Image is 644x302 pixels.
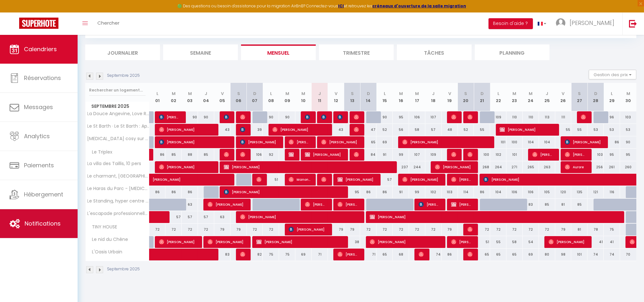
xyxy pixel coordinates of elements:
span: [PERSON_NAME] [419,248,424,260]
span: [PERSON_NAME] [354,148,359,161]
th: 10 [295,83,312,111]
div: 95 [620,149,636,161]
div: 63 [214,211,231,223]
span: [PERSON_NAME] [321,111,327,123]
th: 08 [263,83,279,111]
th: 17 [409,83,425,111]
li: Mensuel [241,44,316,60]
span: Paiements [24,161,54,169]
span: [PERSON_NAME] [240,136,278,148]
span: Chercher [97,20,119,26]
span: Réservations [24,74,61,82]
abbr: D [481,91,484,97]
div: 263 [539,161,555,173]
div: 57 [425,124,442,136]
div: 95 [604,149,620,161]
div: 109 [425,149,442,161]
a: créneaux d'ouverture de la salle migration [372,3,466,9]
div: 86 [604,136,620,148]
a: [PERSON_NAME] [149,174,166,186]
th: 23 [506,83,523,111]
abbr: M [512,91,516,97]
abbr: J [318,91,321,97]
div: 56 [393,124,409,136]
abbr: L [270,91,272,97]
div: 86 [376,186,393,198]
span: [PERSON_NAME] [159,111,181,123]
abbr: J [546,91,548,97]
span: [PERSON_NAME] [402,136,489,148]
span: [PERSON_NAME] [354,111,359,123]
span: [PERSON_NAME] [451,148,457,161]
div: 107 [425,111,442,123]
th: 24 [523,83,539,111]
div: 99 [409,186,425,198]
div: 57 [165,211,182,223]
th: 05 [214,83,231,111]
th: 02 [165,83,182,111]
div: 111 [555,111,572,123]
div: 85 [198,149,214,161]
div: 55 [555,124,572,136]
div: 51 [474,236,490,248]
span: Septembre 2025 [86,102,149,111]
li: Trimestre [319,44,394,60]
div: 55 [571,124,587,136]
div: 54 [523,236,539,248]
div: 83 [523,199,539,211]
div: 86 [474,186,490,198]
span: [PERSON_NAME] [224,148,229,161]
div: 55 [474,124,490,136]
div: 72 [474,224,490,235]
li: Tâches [397,44,472,60]
span: L'escapade professionnelle - [MEDICAL_DATA] - [GEOGRAPHIC_DATA][PERSON_NAME] [87,211,150,216]
div: 72 [263,224,279,235]
div: 72 [523,224,539,235]
div: 57 [376,174,393,186]
span: Le Triplex [87,149,114,156]
div: 135 [571,186,587,198]
div: 109 [490,111,506,123]
span: Aurore [565,161,587,173]
div: 95 [393,111,409,123]
span: [PERSON_NAME] [337,173,375,186]
div: 78 [587,224,604,235]
abbr: D [253,91,256,97]
span: [PERSON_NAME] [467,248,473,260]
span: [PERSON_NAME] [435,161,473,173]
span: [PERSON_NAME] [467,148,473,161]
a: ... [PERSON_NAME] [551,12,622,35]
div: 121 [587,186,604,198]
span: Notifications [25,219,61,227]
div: 72 [198,224,214,235]
div: 244 [409,161,425,173]
th: 16 [393,83,409,111]
span: [PERSON_NAME] [321,136,359,148]
span: [PERSON_NAME] [337,198,359,211]
div: 106 [409,111,425,123]
th: 15 [376,83,393,111]
div: 48 [442,124,458,136]
div: 81 [571,224,587,235]
span: [PERSON_NAME] [532,148,554,161]
span: [PERSON_NAME] [159,123,213,136]
span: [PERSON_NAME] [402,173,440,186]
abbr: M [188,91,192,97]
div: 72 [182,224,198,235]
a: Chercher [93,12,124,35]
a: [PERSON_NAME] [149,149,153,161]
div: 52 [458,124,474,136]
div: 72 [360,224,376,235]
li: Journalier [85,44,160,60]
span: Analytics [24,132,50,140]
div: 85 [165,149,182,161]
div: 72 [165,224,182,235]
abbr: S [578,91,581,97]
span: [PERSON_NAME] [240,111,246,123]
span: [PERSON_NAME] [370,211,619,223]
div: 101 [506,149,523,161]
th: 26 [555,83,572,111]
div: 69 [295,249,312,260]
div: 85 [571,199,587,211]
img: ... [556,18,565,28]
